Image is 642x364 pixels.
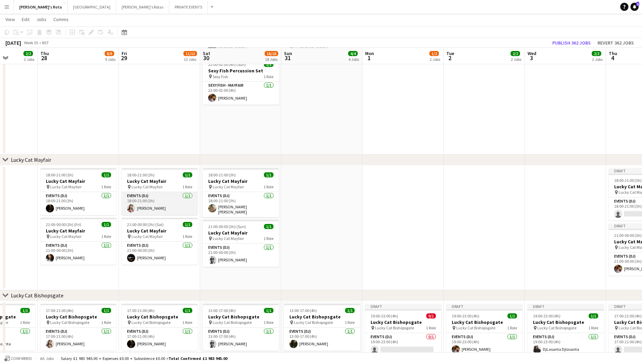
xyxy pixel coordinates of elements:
span: 11/13 [183,51,197,56]
span: 1 Role [182,234,192,239]
span: 2/2 [592,51,601,56]
div: Lucky Cat Bishopsgate [11,292,64,299]
app-job-card: 17:00-21:00 (4h)1/1Lucky Cat Bishopsgate Lucky Cat Bishopsgate1 RoleEvents (DJ)1/117:00-21:00 (4h... [122,304,198,351]
span: 28 [39,54,49,62]
span: Lucky Cat Mayfair [131,234,163,239]
span: 1/1 [102,172,111,177]
h3: Lucky Cat Mayfair [122,228,198,234]
span: 1/1 [20,308,30,313]
span: 2/2 [511,51,520,56]
span: 19:00-23:00 (4h) [452,313,479,318]
a: Comms [51,15,71,24]
span: 29 [121,54,127,62]
span: Lucky Cat Bishopsgate [456,325,495,330]
span: Thu [609,50,617,56]
button: [GEOGRAPHIC_DATA] [68,0,116,14]
button: PRIVATE EVENTS [169,0,208,14]
span: 17:00-21:00 (4h) [46,308,73,313]
div: [DATE] [5,39,21,46]
app-card-role: Events (DJ)0/119:00-23:00 (4h) [365,333,441,356]
span: 1 Role [20,320,30,325]
div: 2 Jobs [592,57,603,62]
a: Edit [19,15,32,24]
span: Week 35 [22,40,39,45]
span: Lucky Cat Bishopsgate [537,325,576,330]
span: 1 Role [264,74,273,79]
h3: Lucky Cat Mayfair [203,230,279,236]
app-job-card: 18:00-21:00 (3h)1/1Lucky Cat Mayfair Lucky Cat Mayfair1 RoleEvents (DJ)1/118:00-21:00 (3h)[PERSON... [203,168,279,217]
span: 4/4 [348,51,358,56]
div: 18:00-21:00 (3h)1/1Lucky Cat Mayfair Lucky Cat Mayfair1 RoleEvents (DJ)1/118:00-21:00 (3h)[PERSON... [40,168,117,215]
h3: Lucky Cat Mayfair [203,178,279,184]
div: Salary £1 983 945.00 + Expenses £0.00 + Subsistence £0.00 = [61,356,227,361]
app-job-card: 21:00-00:00 (3h) (Sat)1/1Lucky Cat Mayfair Lucky Cat Mayfair1 RoleEvents (DJ)1/121:00-00:00 (3h)[... [122,218,198,265]
span: 31 [283,54,292,62]
app-job-card: 13:00-17:00 (4h)1/1Lucky Cat Bishopsgate Lucky Cat Bishopsgate1 RoleEvents (DJ)1/113:00-17:00 (4h... [284,304,360,351]
div: 22:00-02:00 (4h) (Sun)1/1Sexy Fish Percussion Set Sexy Fish1 RoleSEXY FISH - MAYFAIR1/122:00-02:0... [203,58,279,105]
span: 1/1 [264,172,273,177]
app-card-role: Events (DJ)1/119:00-23:00 (4h)DjLasanta Djlasanta [528,333,604,356]
div: 4 Jobs [349,57,359,62]
app-card-role: Events (DJ)1/118:00-21:00 (3h)[PERSON_NAME] [PERSON_NAME] [203,192,279,217]
a: View [3,15,18,24]
span: 17:00-21:00 (4h) [127,308,155,313]
span: Thu [40,50,49,56]
span: 17:00-21:00 (4h) [614,313,642,318]
span: Lucky Cat Mayfair [131,184,163,189]
span: Lucky Cat Bishopsgate [50,320,89,325]
app-job-card: Draft19:00-23:00 (4h)1/1Lucky Cat Bishopsgate Lucky Cat Bishopsgate1 RoleEvents (DJ)1/119:00-23:0... [528,304,604,356]
span: 3 [527,54,536,62]
span: 2/2 [23,51,33,56]
span: 1/2 [429,51,439,56]
div: 18 Jobs [265,57,278,62]
h3: Lucky Cat Bishopsgate [365,319,441,325]
span: 1 Role [507,325,517,330]
span: 21:00-00:00 (3h) (Sun) [208,224,246,229]
app-card-role: Events (DJ)1/121:00-00:00 (3h)[PERSON_NAME] [122,242,198,265]
span: All jobs [39,356,55,361]
span: 18:00-21:00 (3h) [208,172,236,177]
app-job-card: 21:00-00:00 (3h) (Sun)1/1Lucky Cat Mayfair Lucky Cat Mayfair1 RoleEvents (DJ)1/121:00-00:00 (3h)[... [203,220,279,267]
span: Wed [528,50,536,56]
app-job-card: 18:00-21:00 (3h)1/1Lucky Cat Mayfair Lucky Cat Mayfair1 RoleEvents (DJ)1/118:00-21:00 (3h)[PERSON... [122,168,198,215]
span: 1/1 [183,222,192,227]
app-job-card: Draft19:00-23:00 (4h)1/1Lucky Cat Bishopsgate Lucky Cat Bishopsgate1 RoleEvents (DJ)1/119:00-23:0... [446,304,522,356]
span: 19:00-23:00 (4h) [371,313,398,318]
span: 4 [608,54,617,62]
span: 16/18 [265,51,278,56]
span: 1 Role [101,184,111,189]
span: Sun [284,50,292,56]
div: Draft [528,304,604,309]
app-job-card: 21:00-00:00 (3h) (Fri)1/1Lucky Cat Mayfair Lucky Cat Mayfair1 RoleEvents (DJ)1/121:00-00:00 (3h)[... [40,218,117,265]
span: Lucky Cat Mayfair [50,184,82,189]
span: 19:00-23:00 (4h) [533,313,560,318]
span: Lucky Cat Bishopsgate [131,320,171,325]
span: 18:00-21:00 (3h) [127,172,155,177]
span: 1 [364,54,374,62]
div: 2 Jobs [430,57,440,62]
span: View [5,16,15,22]
button: Confirmed [3,355,33,362]
span: 22:00-02:00 (4h) (Sun) [208,62,246,67]
h3: Lucky Cat Mayfair [122,178,198,184]
span: Lucky Cat Mayfair [50,234,82,239]
div: 17:00-21:00 (4h)1/1Lucky Cat Bishopsgate Lucky Cat Bishopsgate1 RoleEvents (DJ)1/117:00-21:00 (4h... [40,304,117,351]
span: 2 [445,54,454,62]
span: 1/1 [183,172,192,177]
span: Lucky Cat Bishopsgate [213,320,252,325]
div: 2 Jobs [511,57,521,62]
button: [PERSON_NAME]'s Rotas [116,0,169,14]
span: 1/1 [264,308,273,313]
span: 1 Role [101,320,111,325]
span: 18:00-21:00 (3h) [46,172,73,177]
span: Edit [22,16,30,22]
span: 1 Role [345,320,355,325]
span: 1/1 [507,313,517,318]
div: Draft19:00-23:00 (4h)0/1Lucky Cat Bishopsgate Lucky Cat Bishopsgate1 RoleEvents (DJ)0/119:00-23:0... [365,304,441,356]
